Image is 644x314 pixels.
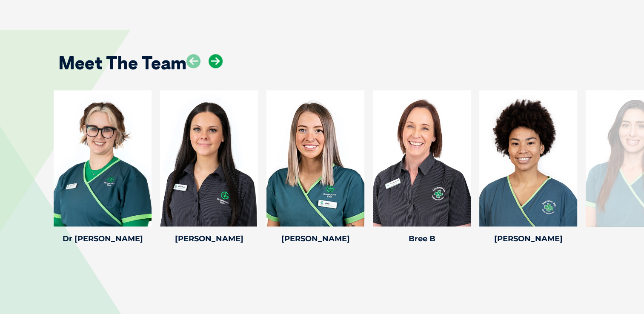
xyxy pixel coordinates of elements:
[266,235,364,243] h4: [PERSON_NAME]
[373,235,471,243] h4: Bree B
[160,235,258,243] h4: [PERSON_NAME]
[58,54,186,72] h2: Meet The Team
[54,235,152,243] h4: Dr [PERSON_NAME]
[479,235,577,243] h4: [PERSON_NAME]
